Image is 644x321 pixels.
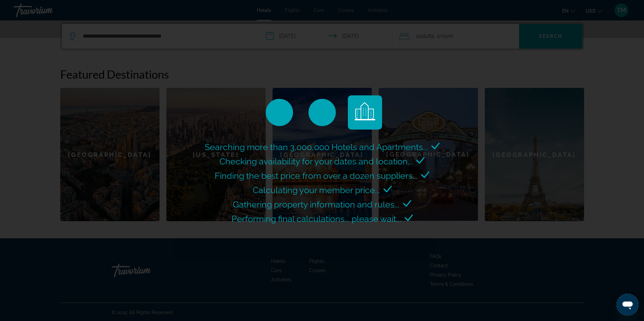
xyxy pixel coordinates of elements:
span: Gathering property information and rules... [233,199,400,210]
span: Finding the best price from over a dozen suppliers... [215,171,418,181]
iframe: Button to launch messaging window [617,294,639,316]
span: Checking availability for your dates and location... [219,156,413,166]
span: Calculating your member price... [253,185,380,195]
span: Performing final calculations... please wait... [231,214,401,224]
span: Searching more than 3,000,000 Hotels and Apartments... [205,142,428,152]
